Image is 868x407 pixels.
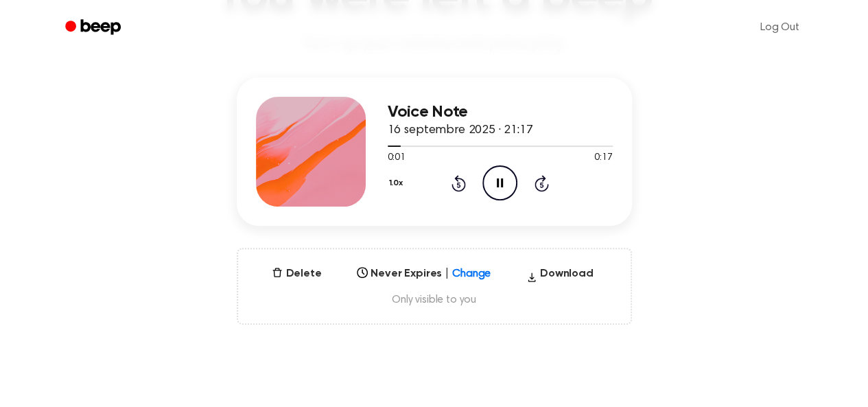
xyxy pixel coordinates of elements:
span: 0:17 [594,151,612,165]
span: 16 septembre 2025 · 21:17 [388,124,533,137]
span: 0:01 [388,151,406,165]
a: Beep [56,14,133,41]
a: Log Out [747,11,813,44]
button: 1.0x [388,172,408,195]
h3: Voice Note [388,103,613,121]
span: Only visible to you [255,293,614,307]
button: Download [521,266,599,288]
button: Delete [266,266,327,282]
